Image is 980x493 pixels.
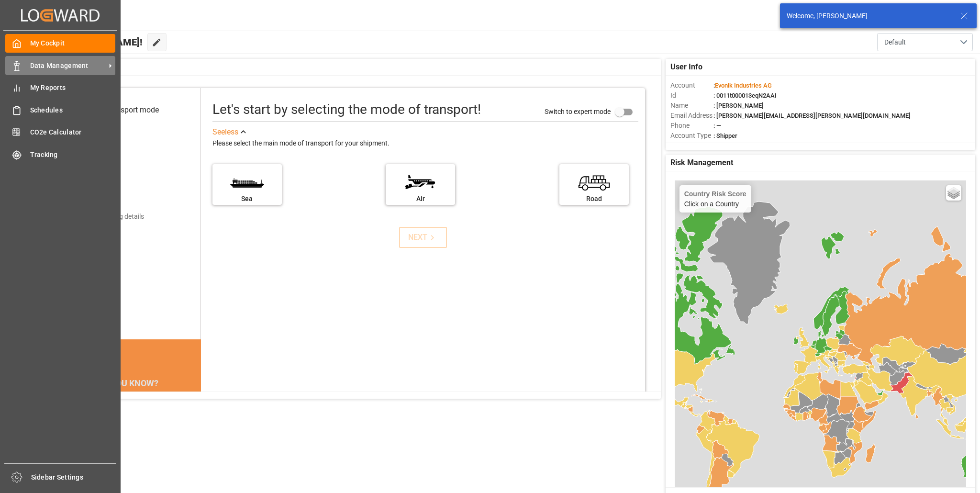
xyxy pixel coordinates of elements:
div: Click on a Country [684,190,746,208]
span: Sidebar Settings [31,472,117,482]
span: User Info [670,61,702,73]
span: Account [670,80,713,90]
span: Email Address [670,111,713,121]
a: Tracking [5,145,115,164]
span: Default [884,37,906,47]
span: CO2e Calculator [30,127,116,137]
span: : [PERSON_NAME] [713,102,764,109]
div: Select transport mode [85,104,159,116]
a: CO2e Calculator [5,123,115,142]
span: Risk Management [670,157,733,168]
div: Air [390,194,450,204]
a: My Cockpit [5,34,115,53]
div: Sea [217,194,277,204]
span: My Reports [30,83,116,93]
span: Phone [670,121,713,131]
a: My Reports [5,78,115,97]
div: See less [212,126,238,138]
span: Schedules [30,105,116,115]
span: Hello [PERSON_NAME]! [40,33,143,51]
div: DID YOU KNOW? [53,373,200,393]
div: Road [564,194,624,204]
span: : [PERSON_NAME][EMAIL_ADDRESS][PERSON_NAME][DOMAIN_NAME] [713,112,911,119]
span: : 0011t000013eqN2AAI [713,92,777,99]
div: NEXT [408,232,437,243]
span: My Cockpit [30,38,116,48]
h4: Country Risk Score [684,190,746,198]
span: : [713,82,772,89]
span: Tracking [30,150,116,160]
button: NEXT [399,227,447,248]
div: Welcome, [PERSON_NAME] [787,11,951,21]
span: Switch to expert mode [545,108,611,115]
div: Let's start by selecting the mode of transport! [212,100,481,120]
button: open menu [877,33,973,51]
span: : — [713,122,721,129]
a: Schedules [5,101,115,119]
div: Please select the main mode of transport for your shipment. [212,138,638,149]
span: Data Management [30,61,106,71]
a: Layers [946,185,961,201]
span: Evonik Industries AG [715,82,772,89]
span: Name [670,101,713,111]
span: : Shipper [713,132,737,139]
span: Account Type [670,131,713,141]
span: Id [670,90,713,101]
